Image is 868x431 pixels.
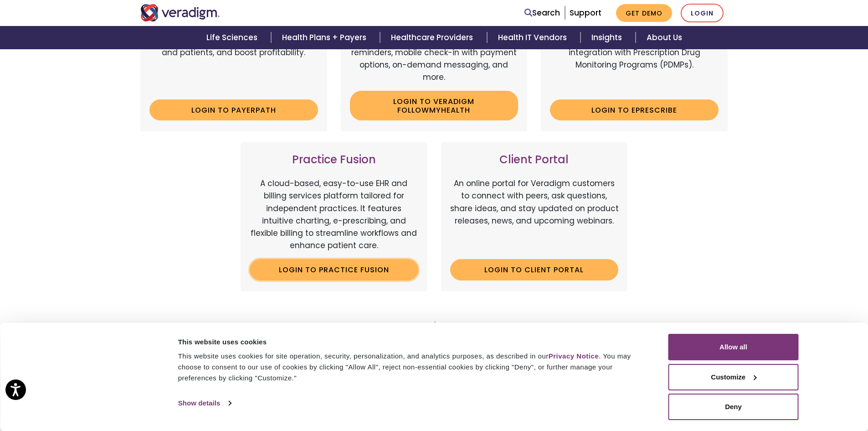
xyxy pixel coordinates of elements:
h3: Demo [457,321,728,334]
a: Login to Payerpath [149,99,318,120]
a: Login to ePrescribe [550,99,719,120]
a: Healthcare Providers [380,26,487,49]
button: Customize [668,364,799,390]
p: A cloud-based, easy-to-use EHR and billing services platform tailored for independent practices. ... [250,177,418,252]
button: Allow all [668,334,799,360]
a: Search [524,7,560,19]
button: Deny [668,394,799,420]
a: Get Demo [616,4,672,22]
a: Login to Practice Fusion [250,259,418,280]
p: An online portal for Veradigm customers to connect with peers, ask questions, share ideas, and st... [450,177,619,252]
a: Login [681,4,724,22]
div: This website uses cookies [178,337,648,348]
a: Show details [178,396,231,410]
a: Support [570,7,601,18]
a: Health Plans + Payers [271,26,380,49]
h3: Support [140,321,412,334]
a: Login to Veradigm FollowMyHealth [350,91,519,120]
div: This website uses cookies for site operation, security, personalization, and analytics purposes, ... [178,351,648,384]
h3: Practice Fusion [250,153,418,166]
a: Insights [580,26,636,49]
a: About Us [636,26,693,49]
a: Life Sciences [195,26,271,49]
iframe: Drift Chat Widget [693,365,857,420]
a: Health IT Vendors [487,26,580,49]
a: Login to Client Portal [450,259,619,280]
a: Privacy Notice [549,352,599,360]
h3: Client Portal [450,153,619,166]
img: Veradigm logo [140,4,220,21]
